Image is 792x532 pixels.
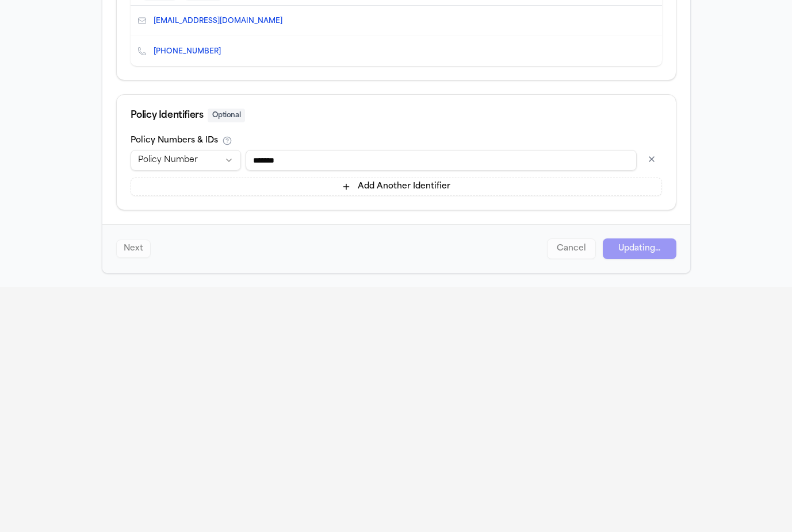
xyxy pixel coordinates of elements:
[131,109,662,122] div: Policy Identifiers
[154,47,221,56] a: [PHONE_NUMBER]
[131,178,662,196] button: Add Another Identifier
[154,17,282,26] a: [EMAIL_ADDRESS][DOMAIN_NAME]
[208,109,245,122] span: Optional
[131,137,218,145] label: Policy Numbers & IDs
